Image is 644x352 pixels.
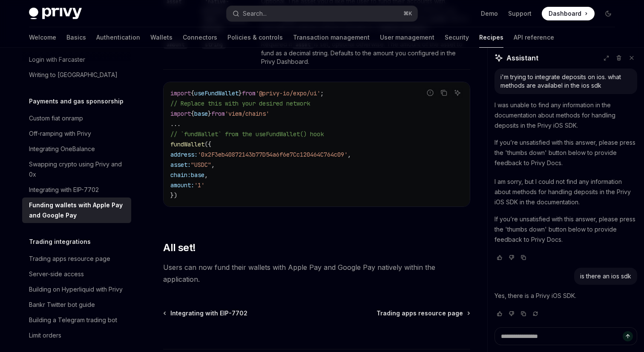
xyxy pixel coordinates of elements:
p: Yes, there is a Privy iOS SDK. [494,291,637,301]
a: Wallets [150,27,172,48]
span: '@privy-io/expo/ui' [256,89,320,97]
a: Writing to [GEOGRAPHIC_DATA] [22,67,131,83]
a: Custom fiat onramp [22,111,131,126]
button: Copy the contents from the code block [438,87,449,98]
a: Server-side access [22,266,131,282]
td: Required if is set, optional otherwise. The amount of the asset to fund as a decimal string. Defa... [258,37,470,70]
p: If you’re unsatisfied with this answer, please press the 'thumbs down' button below to provide fe... [494,137,637,168]
span: } [239,89,242,97]
h5: Trading integrations [29,237,91,247]
div: Custom fiat onramp [29,113,83,123]
div: Trading apps resource page [29,254,110,264]
button: Open search [227,6,417,21]
a: Basics [66,27,86,48]
div: Building on Hyperliquid with Privy [29,284,123,295]
span: ⌘ K [403,10,412,17]
button: Vote that response was good [494,253,505,262]
a: Recipes [479,27,503,48]
span: base [194,110,208,117]
button: Send message [623,331,633,341]
a: Trading apps resource page [377,309,469,318]
button: Toggle dark mode [601,7,615,20]
div: Funding wallets with Apple Pay and Google Pay [29,200,126,220]
a: User management [380,27,434,48]
span: ; [320,89,324,97]
span: amount: [170,181,194,189]
span: "USDC" [191,161,211,169]
a: Connectors [183,27,217,48]
div: Writing to [GEOGRAPHIC_DATA] [29,70,118,80]
span: ({ [204,140,211,148]
button: Vote that response was good [494,309,505,318]
span: , [348,151,351,158]
span: from [242,89,256,97]
span: base [191,171,204,179]
span: asset: [170,161,191,169]
a: Trading apps resource page [22,251,131,266]
p: If you’re unsatisfied with this answer, please press the 'thumbs down' button below to provide fe... [494,214,637,245]
a: Dashboard [542,7,595,20]
span: // Replace this with your desired network [170,100,310,107]
a: Building a Telegram trading bot [22,312,131,328]
a: Limit orders [22,328,131,343]
span: '0x2F3eb40872143b77D54a6f6e7Cc120464C764c09' [198,151,348,158]
a: Integrating with EIP-7702 [22,182,131,197]
div: Off-ramping with Privy [29,129,91,139]
a: Integrating with EIP-7702 [164,309,247,318]
span: Assistant [506,53,538,63]
a: Bankr Twitter bot guide [22,297,131,312]
a: Off-ramping with Privy [22,126,131,141]
div: Bankr Twitter bot guide [29,300,95,310]
span: import [170,110,191,117]
div: Integrating OneBalance [29,144,95,154]
a: Support [508,9,532,18]
div: Server-side access [29,269,84,279]
button: Reload last chat [530,309,540,318]
a: Funding wallets with Apple Pay and Google Pay [22,197,131,223]
span: chain: [170,171,191,179]
span: fundWallet [170,140,204,148]
button: Ask AI [452,87,463,98]
div: Limit orders [29,330,61,341]
span: { [191,110,194,117]
h5: Payments and gas sponsorship [29,96,124,106]
span: Users can now fund their wallets with Apple Pay and Google Pay natively within the application. [163,261,470,285]
div: Search... [243,9,267,19]
span: }) [170,192,177,199]
a: Building on Hyperliquid with Privy [22,282,131,297]
a: Policies & controls [227,27,283,48]
button: Vote that response was not good [506,309,517,318]
span: address: [170,151,198,158]
span: All set! [163,241,195,255]
span: 'viem/chains' [225,110,269,117]
span: // `fundWallet` from the useFundWallet() hook [170,130,324,138]
div: i'm trying to integrate deposits on ios. what methods are availabel in the ios sdk [500,73,631,90]
button: Copy chat response [518,309,529,318]
span: ... [170,120,181,128]
span: '1' [194,181,204,189]
span: { [191,89,194,97]
a: Integrating OneBalance [22,141,131,157]
a: API reference [514,27,554,48]
a: Welcome [29,27,56,48]
p: I am sorry, but I could not find any information about methods for handling deposits in the Privy... [494,177,637,207]
span: Integrating with EIP-7702 [170,309,247,318]
button: Copy chat response [518,253,529,262]
button: Report incorrect code [425,87,436,98]
div: Swapping crypto using Privy and 0x [29,159,126,180]
span: import [170,89,191,97]
span: , [211,161,215,169]
div: Building a Telegram trading bot [29,315,117,325]
img: dark logo [29,8,82,20]
a: Swapping crypto using Privy and 0x [22,157,131,182]
span: Trading apps resource page [377,309,463,318]
span: useFundWallet [194,89,239,97]
div: Integrating with EIP-7702 [29,185,99,195]
a: Authentication [96,27,140,48]
span: from [211,110,225,117]
span: } [208,110,211,117]
textarea: Ask a question... [494,327,637,345]
p: I was unable to find any information in the documentation about methods for handling deposits in ... [494,100,637,131]
a: Demo [481,9,498,18]
button: Vote that response was not good [506,253,517,262]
